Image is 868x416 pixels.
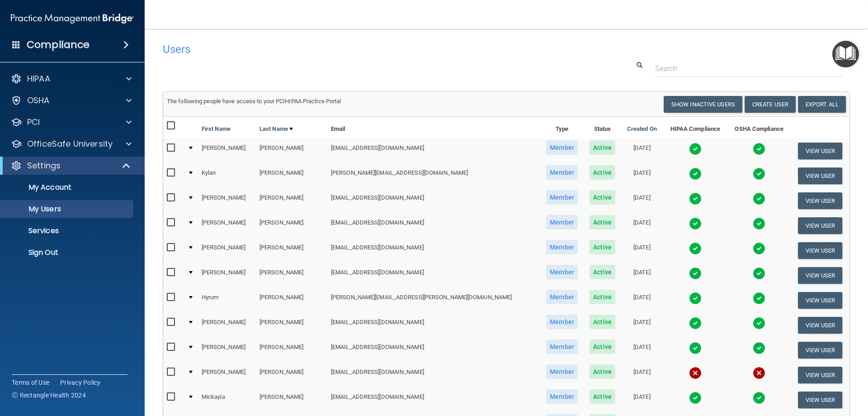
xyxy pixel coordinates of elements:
span: Member [546,339,578,354]
span: Active [590,315,615,329]
td: [EMAIL_ADDRESS][DOMAIN_NAME] [327,387,540,412]
td: [EMAIL_ADDRESS][DOMAIN_NAME] [327,313,540,338]
td: [PERSON_NAME] [256,288,327,313]
img: tick.e7d51cea.svg [753,292,765,305]
p: My Account [6,183,129,192]
a: OfficeSafe University [11,139,132,149]
a: PCI [11,117,132,128]
span: Member [546,364,578,379]
td: [PERSON_NAME][EMAIL_ADDRESS][DOMAIN_NAME] [327,163,540,188]
img: tick.e7d51cea.svg [753,217,765,230]
span: Active [590,290,615,304]
p: Services [6,226,129,235]
h4: Users [163,43,558,55]
span: Active [590,240,615,254]
td: [PERSON_NAME][EMAIL_ADDRESS][PERSON_NAME][DOMAIN_NAME] [327,288,540,313]
td: [PERSON_NAME] [198,139,256,163]
td: [EMAIL_ADDRESS][DOMAIN_NAME] [327,188,540,213]
a: OSHA [11,95,132,106]
td: [EMAIL_ADDRESS][DOMAIN_NAME] [327,139,540,163]
span: The following people have access to your PCIHIPAA Practice Portal [167,98,341,105]
td: [PERSON_NAME] [198,238,256,263]
td: [DATE] [621,387,663,412]
img: tick.e7d51cea.svg [753,392,765,404]
button: View User [798,143,843,159]
span: Active [590,265,615,279]
td: [DATE] [621,238,663,263]
span: Member [546,140,578,155]
img: tick.e7d51cea.svg [689,143,702,155]
td: [PERSON_NAME] [198,313,256,338]
a: Privacy Policy [60,378,101,387]
p: PCI [27,117,40,128]
p: Sign Out [6,248,129,257]
button: Open Resource Center [832,41,859,67]
td: [PERSON_NAME] [198,363,256,387]
img: tick.e7d51cea.svg [689,292,702,305]
p: My Users [6,205,129,214]
img: tick.e7d51cea.svg [689,392,702,404]
input: Search [655,60,843,77]
img: cross.ca9f0e7f.svg [689,367,702,379]
th: Email [327,117,540,139]
p: OSHA [27,95,50,106]
a: Last Name [259,124,293,134]
img: tick.e7d51cea.svg [753,242,765,255]
span: Active [590,339,615,354]
h4: Compliance [27,38,90,51]
img: tick.e7d51cea.svg [753,167,765,180]
img: tick.e7d51cea.svg [689,217,702,230]
button: Create User [745,96,796,113]
img: tick.e7d51cea.svg [689,167,702,180]
span: Active [590,364,615,379]
button: View User [798,317,843,334]
td: Hyrum [198,288,256,313]
img: tick.e7d51cea.svg [689,267,702,280]
span: Member [546,389,578,404]
td: [PERSON_NAME] [256,363,327,387]
td: [PERSON_NAME] [198,263,256,288]
button: Show Inactive Users [664,96,742,113]
td: [EMAIL_ADDRESS][DOMAIN_NAME] [327,238,540,263]
td: [PERSON_NAME] [256,238,327,263]
img: tick.e7d51cea.svg [689,242,702,255]
td: Mickayla [198,387,256,412]
button: View User [798,217,843,234]
td: [PERSON_NAME] [256,188,327,213]
td: [PERSON_NAME] [198,213,256,238]
td: [DATE] [621,263,663,288]
span: Active [590,190,615,205]
td: [DATE] [621,288,663,313]
p: Settings [27,160,61,171]
td: [EMAIL_ADDRESS][DOMAIN_NAME] [327,263,540,288]
button: View User [798,392,843,408]
p: HIPAA [27,73,50,84]
td: [PERSON_NAME] [256,139,327,163]
img: tick.e7d51cea.svg [753,267,765,280]
td: [PERSON_NAME] [256,313,327,338]
button: View User [798,267,843,284]
span: Ⓒ Rectangle Health 2024 [12,391,86,400]
td: [PERSON_NAME] [198,338,256,363]
img: tick.e7d51cea.svg [753,192,765,205]
img: tick.e7d51cea.svg [689,192,702,205]
button: View User [798,242,843,259]
button: View User [798,192,843,209]
td: [DATE] [621,213,663,238]
a: Export All [798,96,846,113]
a: Created On [627,124,657,134]
td: [PERSON_NAME] [256,213,327,238]
span: Member [546,165,578,180]
td: [PERSON_NAME] [256,338,327,363]
img: tick.e7d51cea.svg [689,342,702,354]
td: [PERSON_NAME] [256,163,327,188]
span: Active [590,165,615,180]
td: Kylan [198,163,256,188]
th: Type [540,117,584,139]
span: Active [590,389,615,404]
span: Member [546,190,578,205]
span: Member [546,265,578,279]
img: cross.ca9f0e7f.svg [753,367,765,379]
td: [EMAIL_ADDRESS][DOMAIN_NAME] [327,213,540,238]
span: Active [590,140,615,155]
